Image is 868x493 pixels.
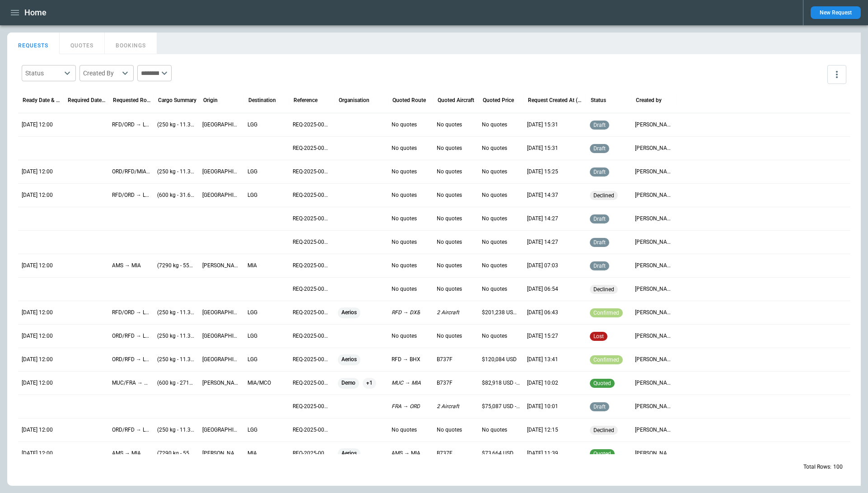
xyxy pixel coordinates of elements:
[112,262,141,270] p: AMS → MIA
[22,356,53,363] p: 05/09/2025 12:00
[60,33,105,54] button: QUOTES
[363,372,376,395] span: +1
[22,191,53,199] p: 05/09/2025 12:00
[527,262,558,270] p: 17/09/2025 07:03
[247,121,257,129] p: LGG
[592,333,606,340] span: lost
[482,379,520,387] p: $82,918 USD - $150,132 USD
[636,97,662,103] div: Created by
[592,216,607,222] span: draft
[202,426,240,434] p: Chicago airport
[392,356,420,363] p: RFD → BHX
[833,463,843,471] p: 100
[338,348,360,371] span: Aerios
[247,426,257,434] p: LGG
[592,239,607,246] span: draft
[293,356,331,363] p: REQ-2025-000127
[338,372,359,395] span: Demo
[527,238,558,246] p: 18/09/2025 14:27
[202,450,240,457] p: Evert van de Beekstraat 202, 1118 CP Schiphol, Netherlands
[22,450,53,457] p: 10/09/2025 12:00
[527,191,558,199] p: 18/09/2025 14:37
[437,262,462,270] p: No quotes
[339,97,369,103] div: Organisation
[482,426,507,434] p: No quotes
[157,332,195,340] p: (250 kg - 11.3 ft³) Automotive
[112,309,150,316] p: RFD/ORD → LGG
[293,121,331,129] p: REQ-2025-000137
[437,215,462,223] p: No quotes
[437,309,459,316] p: 2 Aircraft
[293,238,331,246] p: REQ-2025-000132
[592,427,616,433] span: declined
[338,442,360,465] span: Aerios
[590,332,607,341] div: Price not competitive
[293,215,331,223] p: REQ-2025-000133
[22,379,53,387] p: 10/09/2025 12:00
[482,262,507,270] p: No quotes
[157,309,195,316] p: (250 kg - 11.3 ft³) Automotive
[635,332,673,340] p: Simon Watson
[22,262,53,270] p: 10/09/2025 12:00
[635,426,673,434] p: Simon Watson
[482,332,507,340] p: No quotes
[437,450,453,457] p: B737F
[22,332,53,340] p: 05/09/2025 12:00
[25,69,61,78] div: Status
[482,450,513,457] p: $73,664 USD
[592,380,613,386] span: quoted
[247,332,257,340] p: LGG
[22,309,53,316] p: 05/09/2025 12:00
[635,191,673,199] p: Myles Cummins
[527,121,558,129] p: 18/09/2025 15:31
[635,262,673,270] p: Simon Watson
[437,191,462,199] p: No quotes
[112,191,150,199] p: RFD/ORD → LGG
[338,301,360,324] span: Aerios
[482,238,507,246] p: No quotes
[437,121,462,129] p: No quotes
[293,332,331,340] p: REQ-2025-000128
[112,379,150,387] p: MUC/FRA → MIA/MCO
[247,168,257,176] p: LGG
[527,168,558,176] p: 18/09/2025 15:25
[293,450,331,457] p: REQ-2025-000121
[157,450,195,457] p: (7290 kg - 551.92 ft³) Machinery & Industrial Equipment
[527,215,558,223] p: 18/09/2025 14:27
[247,191,257,199] p: LGG
[392,309,420,316] p: RFD → DXB
[157,426,195,434] p: (250 kg - 11.3 ft³) Automotive
[293,379,331,387] p: REQ-2025-000126
[438,97,474,103] div: Quoted Aircraft
[482,285,507,293] p: No quotes
[392,332,417,340] p: No quotes
[203,97,218,103] div: Origin
[112,332,150,340] p: ORD/RFD → LGG
[22,168,53,176] p: 05/09/2025 12:00
[803,463,831,471] p: Total Rows:
[293,309,331,316] p: REQ-2025-000129
[392,97,426,103] div: Quoted Route
[437,403,459,410] p: 2 Aircraft
[392,144,417,152] p: No quotes
[437,168,462,176] p: No quotes
[482,191,507,199] p: No quotes
[158,97,196,103] div: Cargo Summary
[592,286,616,293] span: declined
[247,356,257,363] p: LGG
[392,121,417,129] p: No quotes
[592,404,607,410] span: draft
[592,122,607,128] span: draft
[482,144,507,152] p: No quotes
[528,97,584,103] div: Request Created At (UTC)
[635,309,673,316] p: Simon Watson
[293,426,331,434] p: REQ-2025-000124
[247,450,257,457] p: MIA
[112,450,141,457] p: AMS → MIA
[527,309,558,316] p: 17/09/2025 06:43
[293,144,331,152] p: REQ-2025-000136
[392,426,417,434] p: No quotes
[635,403,673,410] p: Myles Cummins
[527,379,558,387] p: 16/09/2025 10:02
[293,168,331,176] p: REQ-2025-000135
